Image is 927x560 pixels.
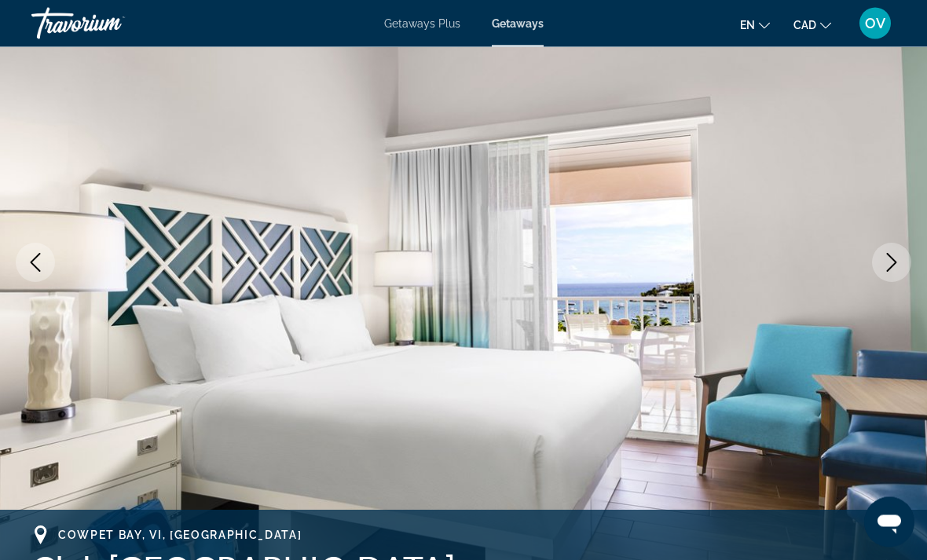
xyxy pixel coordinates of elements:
[384,17,460,30] a: Getaways Plus
[31,3,189,44] a: Travorium
[793,13,831,36] button: Change currency
[740,19,755,31] span: en
[872,243,911,283] button: Next image
[492,17,544,30] a: Getaways
[16,243,55,283] button: Previous image
[864,497,914,547] iframe: Button to launch messaging window
[793,19,816,31] span: CAD
[740,13,770,36] button: Change language
[855,7,896,40] button: User Menu
[58,529,302,542] span: Cowpet Bay, VI, [GEOGRAPHIC_DATA]
[865,16,885,31] span: OV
